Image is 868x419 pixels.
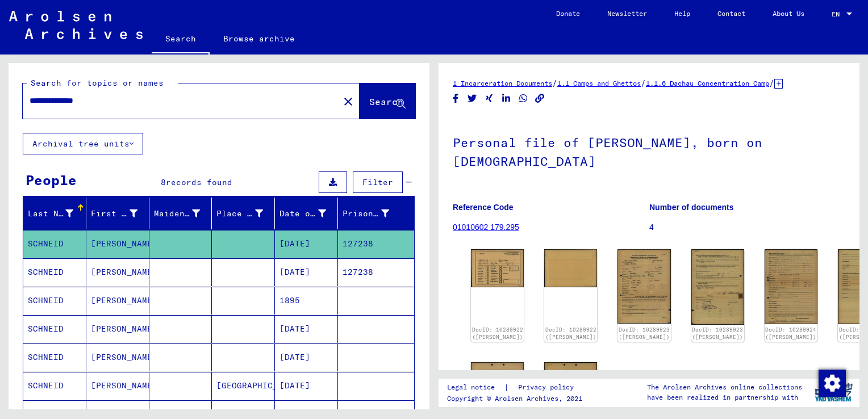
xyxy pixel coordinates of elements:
button: Share on WhatsApp [518,91,529,106]
a: 1 Incarceration Documents [453,79,552,87]
span: Filter [362,177,393,187]
p: Copyright © Arolsen Archives, 2021 [447,393,587,404]
mat-cell: [DATE] [275,372,338,400]
mat-cell: 127238 [338,258,414,286]
mat-cell: 127238 [338,230,414,258]
mat-cell: SCHNEID [23,287,86,315]
a: DocID: 10289923 ([PERSON_NAME]) [619,326,670,341]
div: People [26,170,77,190]
mat-header-cell: Date of Birth [275,198,338,229]
mat-select-trigger: EN [832,10,840,18]
button: Filter [353,171,403,193]
mat-cell: [PERSON_NAME] [86,287,149,315]
mat-icon: close [341,95,355,108]
mat-cell: SCHNEID [23,258,86,286]
mat-cell: [DATE] [275,258,338,286]
div: Zustimmung ändern [818,369,845,396]
mat-cell: SCHNEID [23,372,86,400]
div: Last Name [28,208,73,220]
span: / [641,78,646,88]
button: Share on Twitter [466,91,478,106]
div: Maiden Name [154,204,215,223]
h1: Personal file of [PERSON_NAME], born on [DEMOGRAPHIC_DATA] [453,116,845,185]
a: DocID: 10289924 ([PERSON_NAME]) [765,326,816,341]
mat-header-cell: Place of Birth [212,198,275,229]
mat-cell: [DATE] [275,315,338,343]
button: Share on Facebook [450,91,462,106]
span: / [552,78,557,88]
p: The Arolsen Archives online collections [647,382,802,392]
mat-header-cell: Prisoner # [338,198,414,229]
p: have been realized in partnership with [647,392,802,403]
a: 1.1 Camps and Ghettos [557,79,641,87]
mat-cell: [DATE] [275,230,338,258]
div: Place of Birth [216,204,277,223]
b: Reference Code [453,203,514,212]
img: 001.jpg [765,249,817,324]
div: First Name [91,208,137,220]
mat-cell: [PERSON_NAME] [86,372,149,400]
a: Privacy policy [509,382,587,393]
span: records found [166,177,232,187]
p: 4 [649,221,845,233]
mat-header-cell: Last Name [23,198,86,229]
b: Number of documents [649,203,734,212]
a: 1.1.6 Dachau Concentration Camp [646,79,769,87]
div: Prisoner # [343,208,389,220]
div: Date of Birth [279,204,340,223]
img: Zustimmung ändern [819,370,846,397]
a: DocID: 10289923 ([PERSON_NAME]) [692,326,743,341]
a: DocID: 10289922 ([PERSON_NAME]) [545,326,596,341]
button: Clear [337,90,360,112]
img: Arolsen_neg.svg [9,11,143,39]
div: Place of Birth [216,208,263,220]
mat-cell: 1895 [275,287,338,315]
mat-cell: SCHNEID [23,230,86,258]
button: Copy link [534,91,546,106]
mat-header-cell: First Name [86,198,149,229]
div: First Name [91,204,152,223]
a: DocID: 10289922 ([PERSON_NAME]) [472,326,523,341]
mat-cell: [GEOGRAPHIC_DATA] [212,372,275,400]
div: | [447,382,587,393]
button: Share on Xing [483,91,495,106]
mat-cell: [PERSON_NAME] [86,315,149,343]
mat-label: Search for topics or names [31,78,164,88]
span: 8 [161,177,166,187]
button: Share on LinkedIn [500,91,512,106]
span: Search [369,96,403,107]
mat-header-cell: Maiden Name [149,198,212,229]
mat-cell: [PERSON_NAME] [86,343,149,371]
button: Archival tree units [23,133,143,154]
button: Search [360,83,415,119]
mat-cell: SCHNEID [23,343,86,371]
img: 001.jpg [617,249,670,324]
div: Prisoner # [343,204,403,223]
a: Legal notice [447,382,504,393]
img: 001.jpg [471,249,524,287]
img: 002.jpg [691,249,744,325]
a: 01010602 179.295 [453,223,519,232]
span: / [769,78,774,88]
div: Date of Birth [279,208,326,220]
img: 002.jpg [544,249,597,287]
mat-cell: [PERSON_NAME] [86,230,149,258]
div: Maiden Name [154,208,201,220]
mat-cell: [PERSON_NAME] [86,258,149,286]
div: Last Name [28,204,87,223]
img: yv_logo.png [812,378,855,407]
a: Search [152,25,210,55]
a: Browse archive [210,25,308,52]
mat-cell: [DATE] [275,343,338,371]
mat-cell: SCHNEID [23,315,86,343]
